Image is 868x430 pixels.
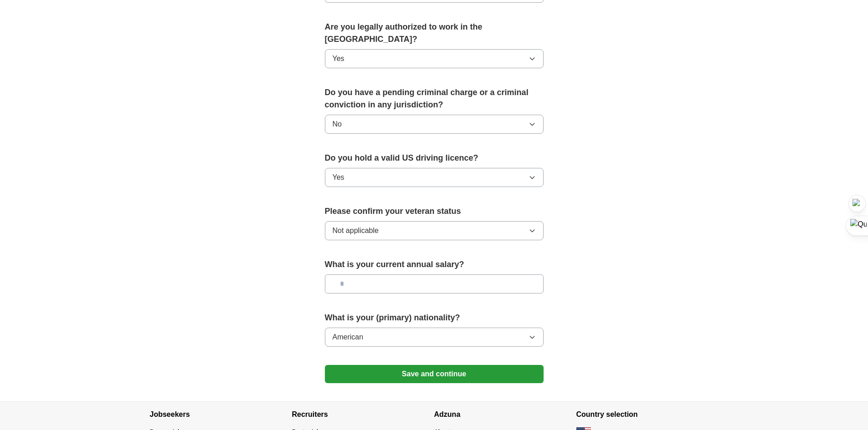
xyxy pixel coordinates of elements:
span: Yes [333,53,344,64]
button: Yes [325,49,544,68]
label: Please confirm your veteran status [325,205,544,218]
button: Not applicable [325,221,544,240]
span: No [333,119,342,130]
span: Yes [333,172,344,183]
button: No [325,115,544,134]
span: Not applicable [333,225,379,236]
span: American [333,332,364,343]
label: Do you have a pending criminal charge or a criminal conviction in any jurisdiction? [325,86,544,111]
button: American [325,328,544,347]
label: What is your (primary) nationality? [325,312,544,324]
button: Yes [325,168,544,187]
label: Do you hold a valid US driving licence? [325,152,544,164]
h4: Country selection [576,402,719,427]
label: What is your current annual salary? [325,258,544,271]
button: Save and continue [325,365,544,383]
label: Are you legally authorized to work in the [GEOGRAPHIC_DATA]? [325,21,544,46]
